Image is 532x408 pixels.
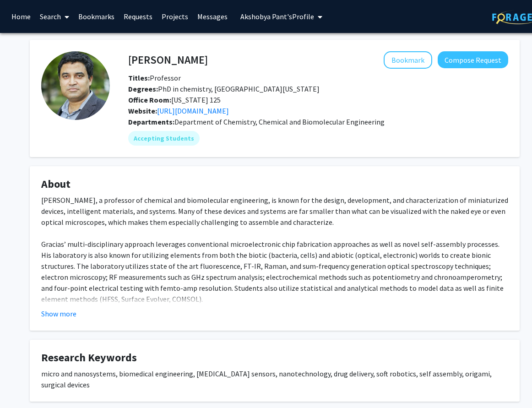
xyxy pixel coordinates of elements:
img: Profile Picture [41,51,110,120]
h4: Research Keywords [41,351,508,364]
a: Messages [193,0,232,33]
b: Departments: [128,117,174,126]
button: Add David Gracias to Bookmarks [384,51,432,69]
span: Professor [128,73,181,82]
span: [US_STATE] 125 [128,95,221,104]
button: Compose Request to David Gracias [438,51,508,68]
button: Show more [41,308,76,319]
span: Department of Chemistry, Chemical and Biomolecular Engineering [174,117,385,126]
b: Office Room: [128,95,171,104]
a: Bookmarks [74,0,119,33]
mat-chip: Accepting Students [128,131,200,146]
h4: [PERSON_NAME] [128,51,208,68]
a: Home [7,0,35,33]
a: Requests [119,0,157,33]
b: Degrees: [128,84,158,93]
span: PhD in chemistry, [GEOGRAPHIC_DATA][US_STATE] [128,84,320,93]
a: Search [35,0,74,33]
a: Projects [157,0,193,33]
b: Website: [128,106,157,115]
h4: About [41,178,508,191]
b: Titles: [128,73,150,82]
span: Akshobya Pant's Profile [240,12,314,21]
div: micro and nanosystems, biomedical engineering, [MEDICAL_DATA] sensors, nanotechnology, drug deliv... [41,368,508,390]
a: Opens in a new tab [157,106,229,115]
